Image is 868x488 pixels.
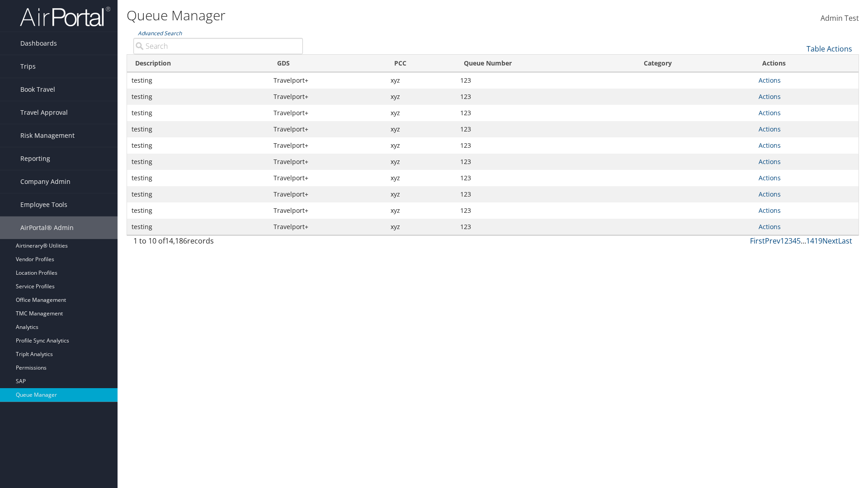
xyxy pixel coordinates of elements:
span: Travel Approval [20,101,68,124]
a: 3 [788,236,793,246]
td: 123 [456,202,636,219]
th: Queue Number: activate to sort column ascending [456,55,636,72]
a: Actions [759,157,781,166]
a: 2 [784,236,788,246]
a: Actions [759,92,781,101]
a: Advanced Search [138,29,182,37]
td: xyz [386,89,456,105]
td: testing [127,186,269,202]
td: Travelport+ [269,154,386,170]
th: Description: activate to sort column ascending [127,55,269,72]
td: testing [127,121,269,137]
a: Table Actions [807,44,852,54]
td: 123 [456,89,636,105]
td: testing [127,154,269,170]
td: Travelport+ [269,170,386,186]
span: 14,186 [165,236,187,246]
span: Employee Tools [20,193,67,216]
a: Last [838,236,852,246]
span: Reporting [20,147,50,170]
td: xyz [386,105,456,121]
span: Company Admin [20,170,71,193]
td: 123 [456,186,636,202]
td: xyz [386,137,456,154]
td: testing [127,72,269,89]
td: testing [127,105,269,121]
td: Travelport+ [269,219,386,235]
a: 1 [780,236,784,246]
span: Book Travel [20,78,55,101]
a: Prev [765,236,780,246]
a: Actions [759,174,781,182]
a: 5 [797,236,801,246]
td: 123 [456,219,636,235]
td: xyz [386,202,456,219]
td: xyz [386,170,456,186]
th: Actions [754,55,859,72]
td: Travelport+ [269,186,386,202]
span: Risk Management [20,124,75,147]
td: testing [127,202,269,219]
td: 123 [456,105,636,121]
td: testing [127,170,269,186]
td: testing [127,219,269,235]
td: 123 [456,121,636,137]
td: xyz [386,186,456,202]
h1: Queue Manager [127,6,615,25]
td: testing [127,89,269,105]
td: 123 [456,154,636,170]
div: 1 to 10 of records [133,235,303,251]
td: xyz [386,154,456,170]
a: Actions [759,141,781,150]
input: Advanced Search [133,38,303,54]
td: testing [127,137,269,154]
td: Travelport+ [269,72,386,89]
td: 123 [456,170,636,186]
td: xyz [386,121,456,137]
span: AirPortal® Admin [20,216,74,239]
a: Actions [759,222,781,231]
a: 4 [793,236,797,246]
a: Next [822,236,838,246]
td: xyz [386,219,456,235]
a: Actions [759,125,781,133]
a: 1419 [806,236,822,246]
th: Category: activate to sort column ascending [636,55,754,72]
a: Actions [759,76,781,84]
td: xyz [386,72,456,89]
a: Actions [759,206,781,215]
a: Actions [759,108,781,117]
th: PCC: activate to sort column ascending [386,55,456,72]
a: First [750,236,765,246]
a: Admin Test [821,5,859,33]
a: Actions [759,190,781,198]
td: 123 [456,137,636,154]
td: Travelport+ [269,105,386,121]
img: airportal-logo.png [20,6,110,27]
span: Trips [20,55,36,78]
td: Travelport+ [269,121,386,137]
span: Dashboards [20,32,57,55]
td: Travelport+ [269,137,386,154]
span: Admin Test [821,13,859,23]
span: … [801,236,806,246]
td: 123 [456,72,636,89]
td: Travelport+ [269,202,386,219]
td: Travelport+ [269,89,386,105]
th: GDS: activate to sort column ascending [269,55,386,72]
